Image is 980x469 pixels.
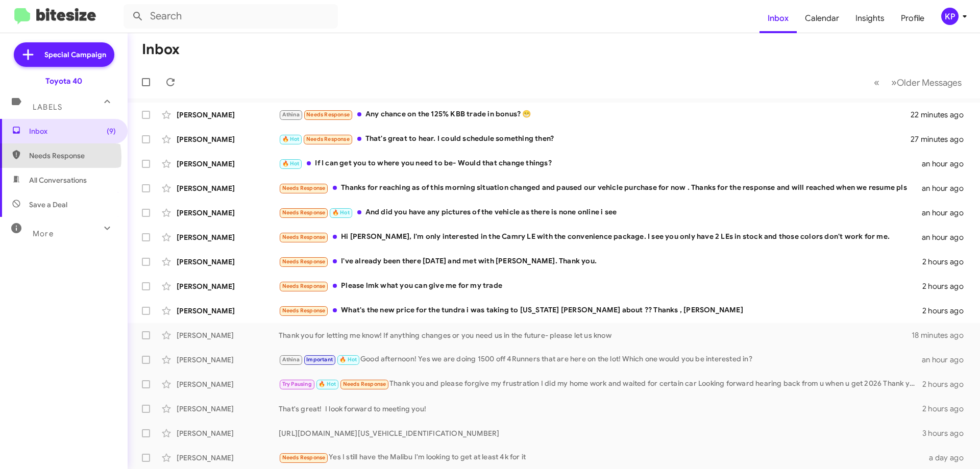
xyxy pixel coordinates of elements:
[922,183,972,193] div: an hour ago
[177,134,279,144] div: [PERSON_NAME]
[177,330,279,340] div: [PERSON_NAME]
[891,76,897,89] span: »
[282,209,326,216] span: Needs Response
[922,208,972,218] div: an hour ago
[923,453,972,463] div: a day ago
[306,111,350,118] span: Needs Response
[142,41,180,58] h1: Inbox
[177,159,279,169] div: [PERSON_NAME]
[911,110,972,120] div: 22 minutes ago
[922,257,972,267] div: 2 hours ago
[279,428,922,438] div: [URL][DOMAIN_NAME][US_VEHICLE_IDENTIFICATION_NUMBER]
[29,175,87,185] span: All Conversations
[177,232,279,242] div: [PERSON_NAME]
[897,77,962,88] span: Older Messages
[339,356,357,363] span: 🔥 Hot
[922,428,972,438] div: 3 hours ago
[279,256,922,267] div: I've already been there [DATE] and met with [PERSON_NAME]. Thank you.
[279,182,922,194] div: Thanks for reaching as of this morning situation changed and paused our vehicle purchase for now ...
[911,134,972,144] div: 27 minutes ago
[177,183,279,193] div: [PERSON_NAME]
[282,356,300,363] span: Athina
[177,428,279,438] div: [PERSON_NAME]
[759,4,797,33] a: Inbox
[306,136,350,142] span: Needs Response
[343,381,386,387] span: Needs Response
[282,258,326,265] span: Needs Response
[177,379,279,389] div: [PERSON_NAME]
[282,234,326,240] span: Needs Response
[922,404,972,414] div: 2 hours ago
[874,76,879,89] span: «
[45,76,82,86] div: Toyota 40
[922,159,972,169] div: an hour ago
[282,307,326,314] span: Needs Response
[868,72,968,93] nav: Page navigation example
[306,356,333,363] span: Important
[282,381,312,387] span: Try Pausing
[933,8,969,25] button: KP
[922,281,972,291] div: 2 hours ago
[33,103,62,112] span: Labels
[912,330,972,340] div: 18 minutes ago
[279,378,922,390] div: Thank you and please forgive my frustration I did my home work and waited for certain car Looking...
[177,453,279,463] div: [PERSON_NAME]
[282,283,326,289] span: Needs Response
[177,281,279,291] div: [PERSON_NAME]
[279,207,922,218] div: And did you have any pictures of the vehicle as there is none online i see
[177,404,279,414] div: [PERSON_NAME]
[282,185,326,191] span: Needs Response
[279,280,922,292] div: Please lmk what you can give me for my trade
[279,231,922,243] div: Hi [PERSON_NAME], I'm only interested in the Camry LE with the convenience package. I see you onl...
[107,126,116,136] span: (9)
[177,257,279,267] div: [PERSON_NAME]
[282,111,300,118] span: Athina
[124,4,338,29] input: Search
[14,42,114,67] a: Special Campaign
[33,229,54,238] span: More
[282,136,300,142] span: 🔥 Hot
[893,4,933,33] a: Profile
[279,354,922,365] div: Good afternoon! Yes we are doing 1500 off 4Runners that are here on the lot! Which one would you ...
[922,306,972,316] div: 2 hours ago
[941,8,959,25] div: KP
[279,305,922,316] div: What's the new price for the tundra i was taking to [US_STATE] [PERSON_NAME] about ?? Thanks , [P...
[177,355,279,365] div: [PERSON_NAME]
[44,50,106,60] span: Special Campaign
[922,355,972,365] div: an hour ago
[177,110,279,120] div: [PERSON_NAME]
[282,454,326,461] span: Needs Response
[318,381,336,387] span: 🔥 Hot
[279,109,911,120] div: Any chance on the 125% KBB trade in bonus? 😁
[29,200,67,210] span: Save a Deal
[279,133,911,145] div: That's great to hear. I could schedule something then?
[279,330,912,340] div: Thank you for letting me know! If anything changes or you need us in the future- please let us know
[29,151,116,161] span: Needs Response
[279,158,922,169] div: If I can get you to where you need to be- Would that change things?
[177,306,279,316] div: [PERSON_NAME]
[868,72,886,93] button: Previous
[279,404,922,414] div: That's great! I look forward to meeting you!
[922,379,972,389] div: 2 hours ago
[282,160,300,167] span: 🔥 Hot
[847,4,893,33] a: Insights
[279,452,923,463] div: Yes I still have the Malibu I'm looking to get at least 4k for it
[797,4,847,33] a: Calendar
[332,209,350,216] span: 🔥 Hot
[177,208,279,218] div: [PERSON_NAME]
[922,232,972,242] div: an hour ago
[885,72,968,93] button: Next
[29,126,116,136] span: Inbox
